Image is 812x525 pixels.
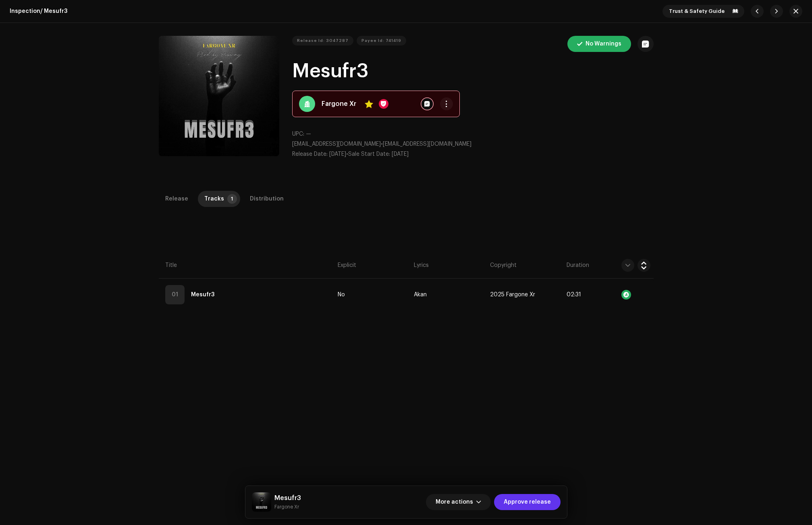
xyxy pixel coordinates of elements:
span: Copyright [490,261,517,269]
span: No [338,292,345,298]
img: d4606793-6712-46af-8b98-f341f4cc52ec [252,492,271,512]
span: [EMAIL_ADDRESS][DOMAIN_NAME] [383,141,471,147]
div: Distribution [250,191,284,207]
span: Lyrics [414,261,429,269]
span: Sale Start Date: [348,151,390,157]
span: 02:31 [567,292,581,298]
span: [DATE] [329,151,346,157]
span: [DATE] [392,151,409,157]
span: Title [165,261,177,269]
div: Tracks [204,191,224,207]
p-badge: 1 [227,194,237,204]
button: Release Id: 3047287 [292,36,353,45]
span: Akan [414,292,427,298]
span: Approve release [504,494,551,510]
div: 01 [165,285,185,304]
span: More actions [436,494,473,510]
small: Mesufr3 [274,503,301,511]
h1: Mesufr3 [292,58,654,84]
span: Explicit [338,261,356,269]
span: 2025 Fargone Xr [490,292,535,298]
span: Payee Id: 741419 [361,33,401,49]
strong: Fargone Xr [322,99,356,109]
div: Release [165,191,188,207]
button: Approve release [494,494,561,510]
span: Release Date: [292,151,328,157]
span: — [306,131,311,137]
button: More actions [426,494,491,510]
span: Duration [567,261,589,269]
button: Payee Id: 741419 [357,36,406,45]
strong: Mesufr3 [191,287,214,303]
p: • [292,140,654,149]
span: UPC: [292,131,304,137]
h5: Mesufr3 [274,493,301,503]
span: [EMAIL_ADDRESS][DOMAIN_NAME] [292,141,381,147]
span: • [292,151,348,157]
span: Release Id: 3047287 [297,33,349,49]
